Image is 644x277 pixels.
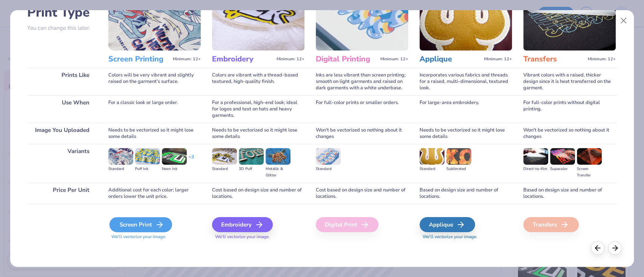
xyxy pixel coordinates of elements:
button: Close [616,14,631,28]
div: For a classic look or large order. [108,95,201,123]
img: Sublimated [446,148,471,165]
div: Image You Uploaded [27,123,97,144]
div: For large-area embroidery. [420,95,512,123]
div: Screen Transfer [577,166,602,179]
img: Neon Ink [162,148,187,165]
h3: Digital Printing [316,54,377,64]
div: Additional cost for each color; larger orders lower the unit price. [108,183,201,204]
div: Based on design size and number of locations. [420,183,512,204]
img: Puff Ink [135,148,160,165]
div: Supacolor [550,166,575,172]
img: Metallic & Glitter [266,148,290,165]
div: Colors will be very vibrant and slightly raised on the garment's surface. [108,68,201,95]
img: Standard [108,148,133,165]
div: Standard [108,166,133,172]
span: Minimum: 12+ [588,57,616,62]
div: Price Per Unit [27,183,97,204]
div: Sublimated [446,166,471,172]
div: Standard [212,166,237,172]
div: Transfers [523,217,579,232]
div: Use When [27,95,97,123]
span: We'll vectorize your image. [212,234,304,240]
span: Minimum: 12+ [173,57,201,62]
div: Incorporates various fabrics and threads for a raised, multi-dimensional, textured look. [420,68,512,95]
div: Screen Print [109,217,172,232]
img: Standard [212,148,237,165]
div: For full-color prints or smaller orders. [316,95,408,123]
div: For full-color prints without digital printing. [523,95,616,123]
span: We'll vectorize your image. [420,234,512,240]
div: Needs to be vectorized so it might lose some details [420,123,512,144]
h3: Embroidery [212,54,274,64]
div: For a professional, high-end look; ideal for logos and text on hats and heavy garments. [212,95,304,123]
div: Standard [420,166,444,172]
div: Standard [316,166,341,172]
div: + 3 [189,154,194,167]
span: Minimum: 12+ [380,57,408,62]
h3: Applique [420,54,481,64]
div: Applique [420,217,475,232]
img: Standard [420,148,444,165]
div: Neon Ink [162,166,187,172]
div: Metallic & Glitter [266,166,290,179]
span: Minimum: 12+ [277,57,304,62]
div: Vibrant colors with a raised, thicker design since it is heat transferred on the garment. [523,68,616,95]
span: We'll vectorize your image. [108,234,201,240]
div: Won't be vectorized so nothing about it changes [523,123,616,144]
div: Cost based on design size and number of locations. [316,183,408,204]
div: Cost based on design size and number of locations. [212,183,304,204]
h3: Screen Printing [108,54,170,64]
img: Direct-to-film [523,148,548,165]
span: Minimum: 12+ [484,57,512,62]
div: Won't be vectorized so nothing about it changes [316,123,408,144]
div: Colors are vibrant with a thread-based textured, high-quality finish. [212,68,304,95]
div: Inks are less vibrant than screen printing; smooth on light garments and raised on dark garments ... [316,68,408,95]
h3: Transfers [523,54,585,64]
div: Needs to be vectorized so it might lose some details [108,123,201,144]
div: Variants [27,144,97,183]
img: Screen Transfer [577,148,602,165]
p: You can change this later. [27,25,97,31]
div: Prints Like [27,68,97,95]
div: Digital Print [316,217,378,232]
img: Standard [316,148,341,165]
div: 3D Puff [239,166,264,172]
img: Supacolor [550,148,575,165]
div: Embroidery [212,217,273,232]
img: 3D Puff [239,148,264,165]
div: Puff Ink [135,166,160,172]
div: Direct-to-film [523,166,548,172]
div: Based on design size and number of locations. [523,183,616,204]
div: Needs to be vectorized so it might lose some details [212,123,304,144]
